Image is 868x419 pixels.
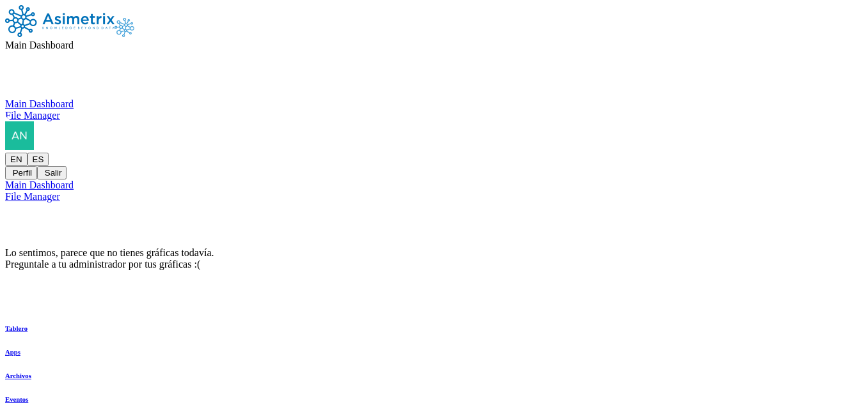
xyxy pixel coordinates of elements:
img: andrea.jimenez@premexcorp.com profile pic [5,121,34,150]
a: Apps [5,348,31,356]
img: Asimetrix logo [5,5,114,37]
img: Asimetrix logo [114,18,134,37]
a: Eventos [5,395,31,403]
span: Main Dashboard [5,40,74,50]
a: File Manager [5,110,863,121]
a: Tablero [5,324,31,332]
a: Main Dashboard [5,98,863,110]
button: Salir [37,166,67,179]
a: Main Dashboard [5,179,863,191]
button: ES [28,153,49,166]
a: File Manager [5,191,863,202]
div: Lo sentimos, parece que no tienes gráficas todavía. Preguntale a tu administrador por tus gráfica... [5,247,863,270]
button: Perfil [5,166,37,179]
a: Archivos [5,372,31,379]
button: EN [5,153,28,166]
